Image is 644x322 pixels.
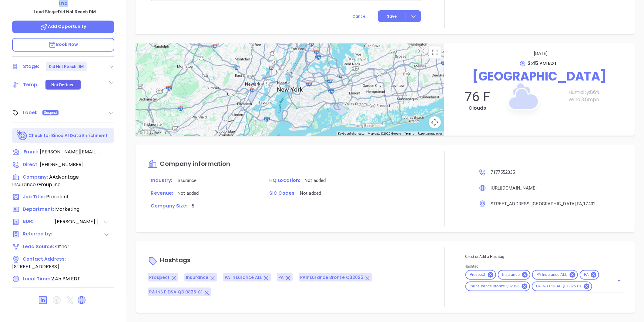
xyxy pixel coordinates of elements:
span: PA INS PIDSA Q3 0825 C1 [149,289,202,295]
div: Label: [23,108,38,117]
span: PA [580,272,592,278]
span: SIC Codes: [269,190,296,196]
div: PA Insurance ALL [532,270,578,280]
button: Toggle fullscreen view [429,46,441,59]
div: Temp: [23,80,39,89]
p: 76 F [450,89,505,104]
p: Clouds [450,104,505,112]
span: Hashtags [160,256,190,265]
span: PA Insurance ALL [533,272,571,278]
span: [STREET_ADDRESS] [12,263,59,270]
span: Not added [177,190,199,196]
span: Cancel [352,14,367,19]
span: 2:45 PM EDT [51,275,80,282]
button: Open [615,277,623,285]
img: Ai-Enrich-DaqCidB-.svg [17,130,28,141]
span: , 17402 [582,201,596,207]
span: Map data ©2025 Google [368,132,401,135]
span: Not added [300,190,321,196]
p: Select or Add a Hashtag [465,254,623,260]
span: , PA [576,201,582,207]
div: Prospect [465,270,496,280]
span: Revenue: [151,190,173,196]
span: Suspect [44,109,57,116]
span: Company: [23,174,48,180]
div: Stage: [23,62,39,71]
span: Marketing [55,206,79,213]
span: Save [387,14,397,19]
label: Hashtag [465,265,478,269]
span: Company Size: [151,203,187,209]
span: PAInsurance Bronze Q32025 [466,284,523,289]
div: Did Not Reach DM [49,62,84,71]
a: Terms (opens in new tab) [404,131,414,136]
span: President [46,193,69,200]
span: Local Time: [23,276,50,282]
span: Book Now [49,41,78,47]
div: PA INS PIDSA Q3 0825 C1 [532,282,592,291]
span: Insurance [186,275,208,281]
span: BDR: [23,218,54,226]
span: 7177552335 [491,170,515,175]
span: Add Opportunity [40,23,86,29]
span: Referred by: [23,231,54,238]
span: Company information [160,159,230,168]
span: AAdvantage Insurance Group Inc [12,173,79,188]
span: 2:45 PM EDT [528,60,557,67]
span: PAInsurance Bronze Q32025 [300,275,364,281]
button: Cancel [341,10,378,22]
span: [PHONE_NUMBER] [40,161,84,168]
span: , [GEOGRAPHIC_DATA] [531,201,576,207]
span: Prospect [466,272,489,278]
a: Company information [148,161,230,168]
span: 5 [192,203,194,209]
button: Map camera controls [429,116,441,128]
span: PA INS PIDSA Q3 0825 C1 [532,284,585,289]
span: [PERSON_NAME] [PERSON_NAME] [55,218,103,226]
span: Not added [304,178,326,183]
p: Lead Stage: Did Not Reach DM [15,8,114,16]
div: Not Defined [51,80,75,90]
p: Humidity: 86 % [569,89,629,96]
span: Email: [24,148,38,156]
div: PAInsurance Bronze Q32025 [465,282,530,291]
p: [DATE] [453,50,629,57]
button: Save [378,10,421,22]
span: [PERSON_NAME][EMAIL_ADDRESS][DOMAIN_NAME] [40,148,103,156]
div: PA [580,270,599,280]
span: Insurance [498,272,523,278]
span: Contact Address: [23,256,66,262]
button: Clear [613,280,615,282]
span: [URL][DOMAIN_NAME] [491,185,537,191]
span: HQ Location: [269,177,300,183]
a: Report a map error [418,132,442,135]
span: Direct : [23,161,39,168]
span: Insurance [176,178,196,183]
p: Wind: 3.6 mph [569,96,629,103]
span: Job Title: [23,194,45,200]
span: Other [55,243,69,250]
img: Clouds [493,69,553,130]
p: [GEOGRAPHIC_DATA] [450,67,629,85]
div: Insurance [498,270,530,280]
p: Check for Binox AI Data Enrichment [29,132,108,139]
span: Department: [23,206,54,212]
span: Prospect [149,275,169,281]
span: Industry: [151,177,172,183]
button: Keyboard shortcuts [338,132,364,136]
img: Google [137,128,157,136]
a: Open this area in Google Maps (opens a new window) [137,128,157,136]
span: PA Insurance ALL [225,275,262,281]
span: [STREET_ADDRESS] [489,201,531,207]
span: PA [278,275,284,281]
span: Lead Source: [23,243,54,250]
